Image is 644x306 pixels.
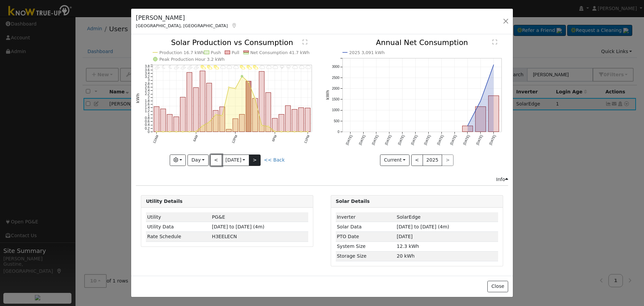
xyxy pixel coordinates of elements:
i: 1AM - MostlyClear [162,65,165,69]
rect: onclick="" [187,73,192,132]
circle: onclick="" [307,131,309,133]
span: 12.3 kWh [397,244,419,249]
i: 4AM - PartlyCloudy [181,65,186,69]
i: 8PM - Drizzle [287,65,291,69]
circle: onclick="" [466,125,469,127]
text: 0.4 [145,123,150,127]
circle: onclick="" [268,126,269,127]
text: 12AM [152,134,159,144]
button: [DATE] [222,155,249,166]
text: 0.2 [145,127,150,130]
rect: onclick="" [220,107,225,132]
i: 2PM - PartlyCloudy [247,65,252,69]
text: Peak Production Hour 3.2 kWh [159,57,225,62]
text: Production 16.7 kWh [159,50,204,55]
i: 5PM - Cloudy [266,65,272,69]
circle: onclick="" [301,131,302,133]
text: 1 [148,113,150,117]
circle: onclick="" [162,131,164,133]
rect: onclick="" [462,126,473,132]
td: PTO Date [336,232,396,242]
circle: onclick="" [255,98,256,99]
span: ID: 17008873, authorized: 06/27/25 [212,214,225,220]
td: System Size [336,242,396,251]
td: Rate Schedule [146,232,211,242]
text: 2.4 [145,89,150,93]
td: Inverter [336,212,396,222]
rect: onclick="" [194,88,199,132]
text: 2500 [332,76,339,80]
a: Map [231,23,237,28]
text: 6PM [271,134,278,142]
text: Net Consumption 41.7 kWh [251,50,310,55]
circle: onclick="" [235,88,236,89]
text: 6AM [193,134,199,142]
circle: onclick="" [202,125,203,127]
button: Day [187,155,208,166]
circle: onclick="" [248,82,249,83]
i: 3AM - PartlyCloudy [174,65,180,69]
strong: Solar Details [336,199,370,204]
circle: onclick="" [176,131,177,133]
text: 2 [148,96,150,99]
td: Utility [146,212,211,222]
rect: onclick="" [167,115,172,132]
circle: onclick="" [169,131,170,133]
text: 1000 [332,108,339,112]
i: 10PM - Cloudy [299,65,305,69]
span: ID: 4658822, authorized: 06/27/25 [397,214,421,220]
button: Close [487,281,508,292]
td: Utility Data [146,222,211,232]
a: << Back [264,157,285,163]
rect: onclick="" [475,107,486,132]
td: Storage Size [336,251,396,261]
circle: onclick="" [492,63,495,66]
text: 3.4 [145,72,150,75]
rect: onclick="" [174,117,179,132]
span: [GEOGRAPHIC_DATA], [GEOGRAPHIC_DATA] [136,23,228,28]
text: [DATE] [488,134,496,145]
rect: onclick="" [239,115,245,132]
h5: [PERSON_NAME] [136,13,237,22]
circle: onclick="" [294,131,295,133]
button: < [210,155,222,166]
text: 1.4 [145,106,150,110]
rect: onclick="" [272,119,278,132]
i: 12AM - PartlyCloudy [155,65,160,69]
text: kWh [325,90,330,100]
rect: onclick="" [200,71,205,132]
button: Current [380,155,410,166]
rect: onclick="" [305,108,311,132]
text: [DATE] [462,134,470,145]
text: [DATE] [449,134,457,145]
text: 500 [334,119,339,123]
i: 7AM - PartlyCloudy [201,65,206,69]
i: 8AM - PartlyCloudy [207,65,213,69]
text: [DATE] [371,134,379,145]
i: 2AM - MostlyClear [169,65,172,69]
text: [DATE] [397,134,405,145]
rect: onclick="" [488,96,499,132]
rect: onclick="" [154,107,159,132]
text: 3.2 [145,75,150,79]
text: 1.8 [145,99,150,103]
i: 3PM - PartlyCloudy [253,65,259,69]
circle: onclick="" [189,131,190,133]
text: 11PM [304,134,311,144]
div: Info [496,176,508,183]
circle: onclick="" [261,125,262,126]
circle: onclick="" [479,100,482,102]
i: 6AM - PartlyCloudy [194,65,199,69]
button: > [249,155,261,166]
i: 11AM - MostlyCloudy [227,65,232,69]
span: 20 kWh [397,253,415,259]
text: [DATE] [410,134,418,145]
text: [DATE] [423,134,431,145]
circle: onclick="" [209,122,210,123]
text: 3000 [332,65,339,69]
circle: onclick="" [182,131,183,133]
text: [DATE] [436,134,444,145]
td: Solar Data [336,222,396,232]
rect: onclick="" [253,98,258,132]
span: [DATE] [397,234,413,239]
